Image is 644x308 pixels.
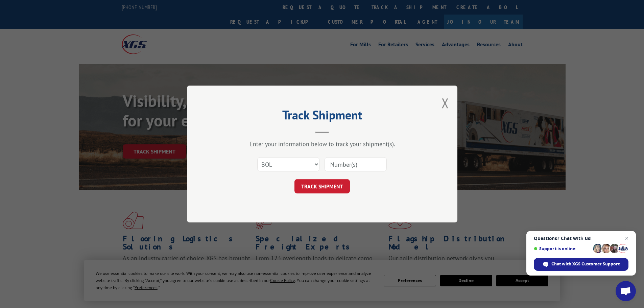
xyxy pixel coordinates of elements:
[534,246,591,251] span: Support is online
[623,234,631,242] span: Close chat
[551,261,620,267] span: Chat with XGS Customer Support
[221,110,424,123] h2: Track Shipment
[534,258,628,271] div: Chat with XGS Customer Support
[325,157,387,171] input: Number(s)
[294,179,350,193] button: TRACK SHIPMENT
[534,236,628,241] span: Questions? Chat with us!
[442,94,449,112] button: Close modal
[616,281,636,301] div: Open chat
[221,140,424,148] div: Enter your information below to track your shipment(s).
